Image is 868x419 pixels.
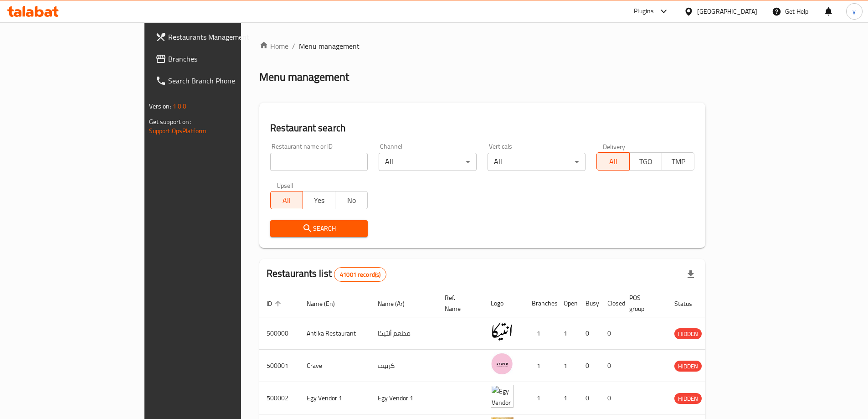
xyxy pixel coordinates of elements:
h2: Restaurant search [270,121,695,135]
img: Crave [491,352,514,375]
span: Name (En) [307,298,347,309]
th: Busy [578,290,600,317]
li: / [292,41,295,52]
label: Upsell [277,182,293,188]
h2: Menu management [259,70,349,84]
div: [GEOGRAPHIC_DATA] [697,6,757,16]
span: No [339,194,364,207]
img: Egy Vendor 1 [491,385,514,408]
nav: breadcrumb [259,41,706,52]
td: Antika Restaurant [299,317,370,350]
span: Yes [307,194,332,207]
a: Restaurants Management [148,26,289,48]
a: Branches [148,48,289,70]
td: 0 [600,350,622,382]
span: HIDDEN [674,361,702,372]
div: HIDDEN [674,393,702,404]
td: 0 [578,382,600,414]
th: Branches [524,290,556,317]
div: HIDDEN [674,328,702,339]
span: Search Branch Phone [168,75,282,86]
span: HIDDEN [674,329,702,339]
th: Open [556,290,578,317]
span: TGO [633,155,658,168]
td: 1 [556,317,578,350]
div: Total records count [334,267,386,282]
span: Status [674,298,704,309]
span: Version: [149,100,171,112]
td: Egy Vendor 1 [370,382,437,414]
span: HIDDEN [674,393,702,404]
td: 1 [556,382,578,414]
button: TMP [662,152,694,171]
td: 0 [600,317,622,350]
span: All [601,155,626,168]
button: No [335,191,368,209]
span: Restaurants Management [168,31,282,42]
a: Search Branch Phone [148,70,289,92]
img: Antika Restaurant [491,320,514,343]
td: مطعم أنتيكا [370,317,437,350]
span: Get support on: [149,116,191,128]
th: Closed [600,290,622,317]
span: Search [277,223,361,234]
span: All [274,194,299,207]
label: Delivery [603,143,626,150]
span: TMP [666,155,691,168]
button: Search [270,220,368,237]
td: 0 [600,382,622,414]
td: Egy Vendor 1 [299,382,370,414]
td: Crave [299,350,370,382]
div: All [488,153,586,171]
a: Support.OpsPlatform [149,125,207,137]
div: Export file [680,264,702,285]
button: Yes [303,191,335,209]
input: Search for restaurant name or ID.. [270,153,368,171]
div: Plugins [634,6,654,17]
td: 0 [578,317,600,350]
td: 1 [524,382,556,414]
td: كرييف [370,350,437,382]
button: TGO [629,152,662,171]
span: ID [267,298,284,309]
td: 0 [578,350,600,382]
td: 1 [556,350,578,382]
span: Branches [168,53,282,64]
button: All [270,191,303,209]
span: 41001 record(s) [334,270,386,279]
td: 1 [524,350,556,382]
span: POS group [629,292,656,314]
td: 1 [524,317,556,350]
div: All [379,153,477,171]
span: Menu management [299,41,360,52]
button: All [596,152,629,171]
span: 1.0.0 [173,100,187,112]
span: y [853,6,856,16]
span: Name (Ar) [378,298,416,309]
span: Ref. Name [445,292,473,314]
h2: Restaurants list [267,267,387,282]
th: Logo [483,290,524,317]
